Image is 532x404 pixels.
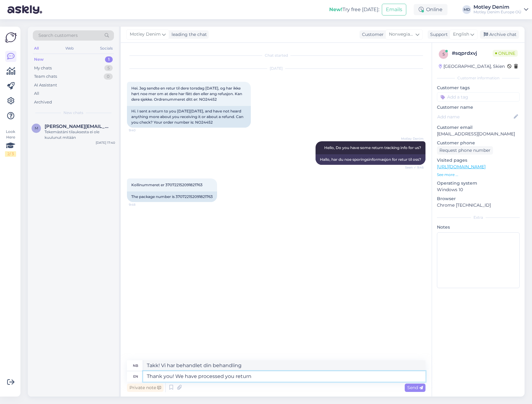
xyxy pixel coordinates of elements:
[127,66,425,71] div: [DATE]
[414,4,447,15] div: Online
[34,56,44,63] div: New
[437,104,520,111] p: Customer name
[133,371,138,382] div: en
[131,182,203,187] span: Kollinummeret er 370722152091821763
[437,187,520,193] p: Windows 10
[143,360,425,371] textarea: Takk! Vi har behandlet din behandling
[34,73,57,80] div: Team chats
[428,31,448,38] div: Support
[360,31,384,38] div: Customer
[324,145,421,150] span: Hello, Do you have some return tracking info for us?
[34,65,52,71] div: My chats
[63,110,83,116] span: New chats
[437,224,520,231] p: Notes
[437,202,520,209] p: Chrome [TECHNICAL_ID]
[34,90,39,97] div: All
[400,136,424,141] span: Motley Denim
[5,129,16,157] div: Look Here
[437,172,520,178] p: See more ...
[131,86,243,102] span: Hei. Jeg sendte en retur til dere torsdag [DATE], og har ikke hørt noe mer om at dere har fått de...
[143,371,425,382] textarea: Thank you! We have processed you return
[382,4,406,15] button: Emails
[437,180,520,187] p: Operating system
[129,202,152,207] span: 9:48
[5,32,17,43] img: Askly Logo
[5,151,16,157] div: 2 / 3
[105,56,113,63] div: 1
[437,75,520,81] div: Customer information
[99,44,114,52] div: Socials
[400,165,424,170] span: Seen ✓ 9:46
[407,385,423,390] span: Send
[439,63,505,70] div: [GEOGRAPHIC_DATA], Skien
[437,157,520,164] p: Visited pages
[34,99,52,105] div: Archived
[462,5,471,14] div: MD
[437,131,520,137] p: [EMAIL_ADDRESS][DOMAIN_NAME]
[104,73,113,80] div: 0
[437,215,520,220] div: Extra
[129,128,152,133] span: 9:40
[127,191,217,202] div: The package number is 370722152091821763
[35,126,38,130] span: m
[437,113,512,120] input: Add name
[127,106,251,128] div: Hi. I sent a return to you [DATE][DATE], and have not heard anything more about you receiving it ...
[437,195,520,202] p: Browser
[473,10,521,15] div: Motley Denim Europe OÜ
[96,140,115,145] div: [DATE] 17:40
[169,31,207,38] div: leading the chat
[329,6,379,13] div: Try free [DATE]:
[45,124,109,129] span: mikko.meskanen@gmail.com
[437,164,486,169] a: [URL][DOMAIN_NAME]
[473,5,528,15] a: Motley DenimMotley Denim Europe OÜ
[34,82,57,88] div: AI Assistant
[453,31,469,38] span: English
[127,53,425,58] div: Chat started
[437,92,520,102] input: Add a tag
[389,31,414,38] span: Norwegian Bokmål
[437,85,520,91] p: Customer tags
[64,44,75,52] div: Web
[437,146,493,155] div: Request phone number
[443,52,445,56] span: s
[33,44,40,52] div: All
[437,140,520,146] p: Customer phone
[480,30,519,39] div: Archive chat
[45,129,115,140] div: Tekemästäni tilauksesta ei ole kuulunut mitään
[127,384,164,392] div: Private note
[329,7,342,12] b: New!
[493,50,518,57] span: Online
[452,50,493,57] div: # sqprdxvj
[133,360,138,371] div: nb
[130,31,161,38] span: Motley Denim
[473,5,521,10] div: Motley Denim
[38,32,78,39] span: Search customers
[437,124,520,131] p: Customer email
[316,154,425,165] div: Hallo, har du noe sporingsinformasjon for retur til oss?
[104,65,113,71] div: 5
